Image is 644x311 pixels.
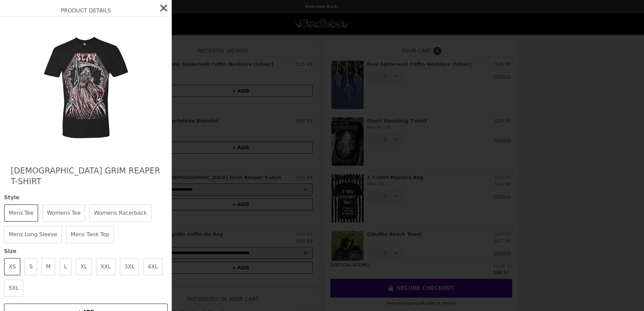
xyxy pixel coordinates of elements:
[11,165,161,187] h2: [DEMOGRAPHIC_DATA] Grim Reaper T-shirt
[120,258,139,275] button: 3XL
[143,258,163,275] button: 4XL
[76,258,92,275] button: XL
[24,258,37,275] button: S
[4,279,23,297] button: 5XL
[96,258,116,275] button: XXL
[59,258,72,275] button: L
[89,204,151,222] button: Womens Racerback
[66,226,114,243] button: Mens Tank Top
[4,258,20,275] button: XS
[4,194,168,202] span: Style
[4,204,38,222] button: Mens Tee
[24,23,147,152] img: Mens Tee / XS
[4,226,62,243] button: Mens Long Sleeve
[42,204,85,222] button: Womens Tee
[4,247,168,255] span: Size
[41,258,55,275] button: M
